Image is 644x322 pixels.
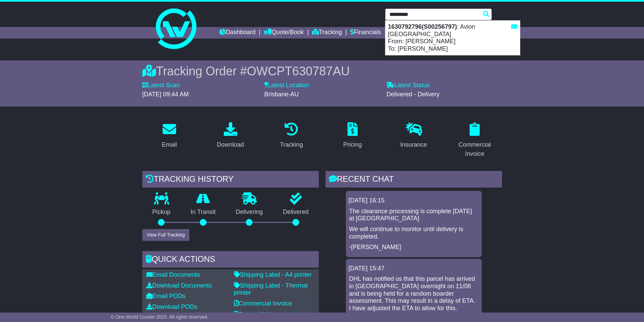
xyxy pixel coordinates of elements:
a: Commercial Invoice [448,120,502,161]
p: In Transit [181,208,226,216]
a: Commercial Invoice [234,300,292,307]
label: Latest Scan [142,82,180,89]
div: Download [217,140,244,149]
a: Shipping Label - A4 printer [234,271,312,278]
a: Insurance [396,120,431,152]
a: Financials [350,27,381,39]
a: Shipping Label - Thermal printer [234,282,308,296]
div: Email [162,140,177,149]
a: Quote/Book [264,27,304,39]
a: Tracking [276,120,307,152]
label: Latest Location [264,82,309,89]
div: Tracking history [142,171,319,189]
span: Delivered - Delivery [386,91,439,98]
strong: 1630792796(S00256797) [388,23,457,30]
p: DHL has notified us that this parcel has arrived in [GEOGRAPHIC_DATA] overnight on 11/08 and is b... [349,275,478,312]
p: We will continue to monitor until delivery is completed. [349,226,478,240]
div: Quick Actions [142,251,319,269]
a: Email [157,120,181,152]
a: Download PODs [146,303,197,310]
label: Latest Status [386,82,430,89]
div: : Avion [GEOGRAPHIC_DATA] From: [PERSON_NAME] To: [PERSON_NAME] [385,21,520,55]
p: The clearance processing is complete [DATE] at [GEOGRAPHIC_DATA] [349,208,478,222]
a: Pricing [339,120,366,152]
span: OWCPT630787AU [247,64,350,78]
a: Download Documents [146,282,212,289]
a: Email Documents [146,271,200,278]
div: Pricing [343,140,362,149]
a: Email PODs [146,293,186,299]
p: -[PERSON_NAME] [349,244,478,251]
div: [DATE] 16:15 [349,197,479,204]
span: © One World Courier 2025. All rights reserved. [111,314,209,320]
p: Delivering [226,208,273,216]
p: Delivered [273,208,319,216]
div: Commercial Invoice [452,140,498,158]
span: [DATE] 09:44 AM [142,91,189,98]
button: View Full Tracking [142,229,189,241]
a: Tracking [312,27,342,39]
p: Pickup [142,208,181,216]
a: Download [212,120,248,152]
a: Dashboard [219,27,256,39]
div: Insurance [400,140,427,149]
div: Tracking Order # [142,64,502,78]
span: Brisbane-AU [264,91,299,98]
div: [DATE] 15:47 [349,265,479,272]
div: Tracking [280,140,303,149]
div: RECENT CHAT [326,171,502,189]
a: Original Address Label [234,311,300,318]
